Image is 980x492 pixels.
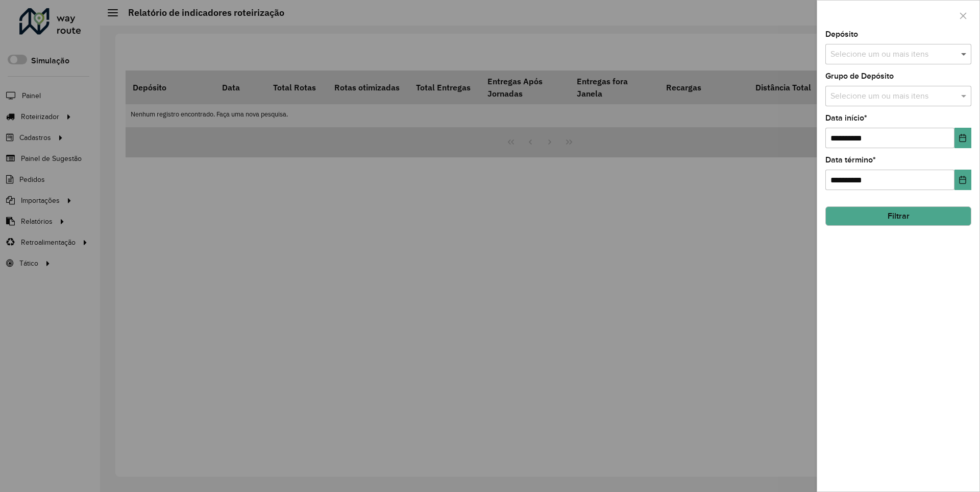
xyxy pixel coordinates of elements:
[825,70,894,82] label: Grupo de Depósito
[825,154,876,166] label: Data término
[954,170,971,190] button: Choose Date
[825,112,867,124] label: Data início
[825,28,858,40] label: Depósito
[954,128,971,148] button: Choose Date
[825,206,971,226] button: Filtrar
